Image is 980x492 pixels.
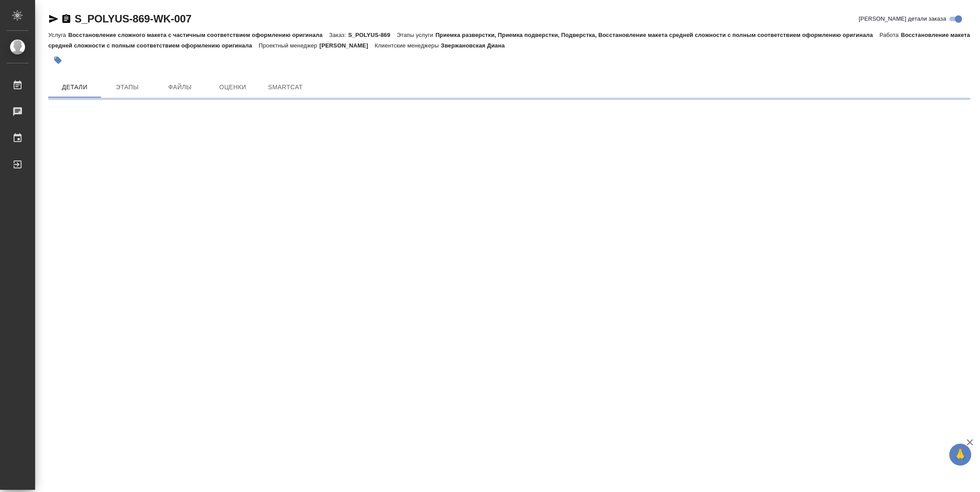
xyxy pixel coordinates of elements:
[441,42,511,49] p: Звержановская Диана
[264,82,306,93] span: SmartCat
[375,42,441,49] p: Клиентские менеджеры
[397,32,436,38] p: Этапы услуги
[159,82,201,93] span: Файлы
[212,82,254,93] span: Оценки
[348,32,397,38] p: S_POLYUS-869
[48,51,68,70] button: Добавить тэг
[436,32,879,38] p: Приемка разверстки, Приемка подверстки, Подверстка, Восстановление макета средней сложности с пол...
[54,82,96,93] span: Детали
[953,445,968,464] span: 🙏
[949,444,971,466] button: 🙏
[48,32,68,38] p: Услуга
[879,32,901,38] p: Работа
[61,14,72,24] button: Скопировать ссылку
[75,13,191,25] a: S_POLYUS-869-WK-007
[259,42,319,49] p: Проектный менеджер
[106,82,148,93] span: Этапы
[329,32,348,38] p: Заказ:
[859,15,946,23] span: [PERSON_NAME] детали заказа
[319,42,375,49] p: [PERSON_NAME]
[68,32,329,38] p: Восстановление сложного макета с частичным соответствием оформлению оригинала
[48,14,59,24] button: Скопировать ссылку для ЯМессенджера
